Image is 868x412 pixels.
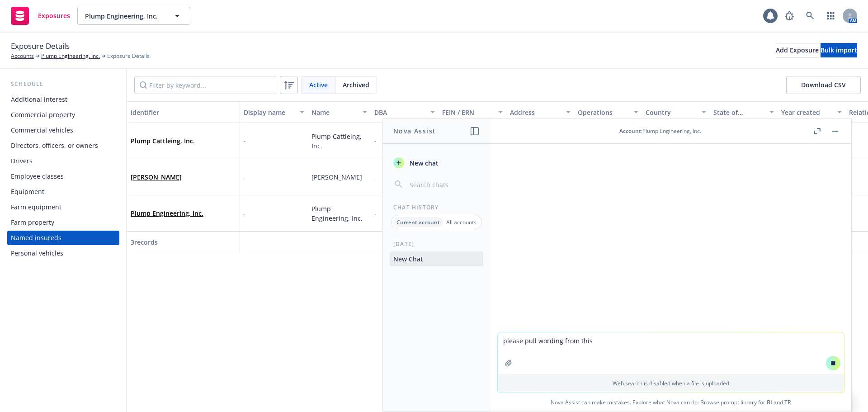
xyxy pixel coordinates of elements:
span: [PERSON_NAME] [311,173,362,181]
a: TR [784,398,791,406]
span: Plump Engineering, Inc. [311,204,363,223]
a: Commercial vehicles [7,123,119,137]
span: Nova Assist can make mistakes. Explore what Nova can do: Browse prompt library for and [494,393,848,412]
span: Account [619,127,641,135]
button: New Chat [390,251,483,266]
div: Bulk import [821,43,857,57]
a: Plump Cattleing, Inc. [131,137,195,145]
button: New chat [390,155,483,171]
a: Directors, officers, or owners [7,138,119,153]
a: Equipment [7,185,119,199]
p: Current account [396,218,440,226]
a: Exposures [7,3,74,28]
span: - [374,173,377,181]
button: Download CSV [786,76,861,94]
div: Add Exposure [776,43,819,57]
input: Filter by keyword... [134,76,276,94]
div: Address [510,108,561,117]
div: Commercial property [11,108,75,122]
button: Identifier [127,101,240,123]
button: Plump Engineering, Inc. [77,7,190,25]
div: : Plump Engineering, Inc. [619,127,701,135]
button: State of incorporation or jurisdiction [710,101,778,123]
div: Equipment [11,185,44,199]
div: Chat History [382,204,491,211]
div: Personal vehicles [11,246,63,260]
div: Farm equipment [11,200,61,214]
button: FEIN / ERN [439,101,506,123]
div: Named insureds [11,231,61,245]
span: [PERSON_NAME] [131,172,182,182]
button: Country [642,101,710,123]
button: Add Exposure [776,43,819,57]
div: Country [646,108,696,117]
a: BI [767,398,772,406]
div: FEIN / ERN [442,108,493,117]
a: Farm property [7,215,119,230]
div: [DATE] [382,240,491,248]
div: Drivers [11,154,33,168]
a: [PERSON_NAME] [131,173,182,181]
div: State of incorporation or jurisdiction [713,108,764,117]
button: Bulk import [821,43,857,57]
p: Web search is disabled when a file is uploaded [503,379,839,387]
a: Farm equipment [7,200,119,214]
span: New chat [408,158,439,168]
span: Exposures [38,12,70,19]
a: Plump Engineering, Inc. [131,209,203,218]
div: Employee classes [11,169,64,184]
button: Year created [778,101,845,123]
span: Plump Engineering, Inc. [131,208,203,218]
a: Report a Bug [780,7,798,25]
div: Directors, officers, or owners [11,138,98,153]
button: Operations [574,101,642,123]
a: Drivers [7,154,119,168]
button: Name [308,101,371,123]
a: Accounts [11,52,34,60]
button: Address [506,101,574,123]
span: Plump Engineering, Inc. [85,11,163,21]
span: Plump Cattleing, Inc. [311,132,363,150]
div: Commercial vehicles [11,123,73,137]
span: - [244,208,246,218]
span: Plump Cattleing, Inc. [131,136,195,146]
button: DBA [371,101,439,123]
a: Commercial property [7,108,119,122]
span: - [244,136,246,146]
div: Name [311,108,357,117]
span: Exposure Details [11,40,70,52]
span: - [374,137,377,145]
span: - [244,172,246,182]
span: Exposure Details [107,52,150,60]
div: Identifier [131,108,236,117]
button: Display name [240,101,308,123]
a: Named insureds [7,231,119,245]
div: Display name [244,108,294,117]
div: Year created [781,108,832,117]
a: Search [801,7,819,25]
a: Personal vehicles [7,246,119,260]
span: Active [309,80,328,90]
a: Employee classes [7,169,119,184]
div: DBA [374,108,425,117]
div: Schedule [7,80,119,89]
span: 3 records [131,238,158,246]
div: Operations [578,108,628,117]
a: Additional interest [7,92,119,107]
a: Plump Engineering, Inc. [41,52,100,60]
span: Archived [343,80,369,90]
a: Switch app [822,7,840,25]
p: All accounts [446,218,476,226]
h1: Nova Assist [393,126,436,136]
input: Search chats [408,178,480,191]
div: Farm property [11,215,54,230]
div: Additional interest [11,92,67,107]
span: - [374,209,377,218]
